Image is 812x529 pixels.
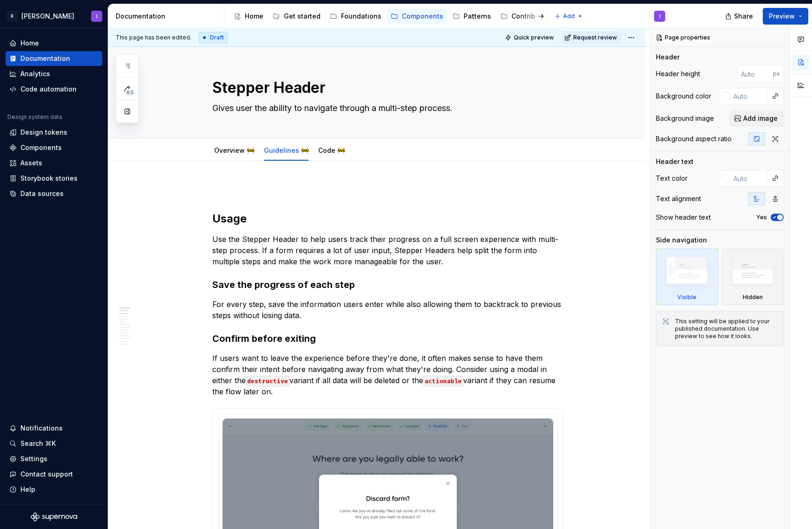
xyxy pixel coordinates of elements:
a: Get started [269,9,324,24]
a: Documentation [6,51,102,66]
div: Visible [656,248,718,305]
input: Auto [737,65,773,82]
button: Share [720,8,759,25]
div: Header [656,52,680,62]
span: Share [734,12,753,21]
a: Design tokens [6,125,102,140]
div: Text color [656,174,688,183]
div: R [7,11,18,22]
h2: Usage [212,211,563,226]
span: Add [563,13,575,20]
div: Analytics [20,69,50,78]
div: Data sources [20,189,64,198]
div: Background color [656,91,711,101]
label: Yes [756,214,767,221]
code: destructive [246,376,289,386]
div: Patterns [464,12,491,21]
div: Documentation [20,54,70,63]
span: Preview [769,12,795,21]
div: Get started [284,12,321,21]
a: Assets [6,156,102,170]
a: Patterns [449,9,495,24]
div: I [659,13,661,20]
p: If users want to leave the experience before they're done, it often makes sense to have them conf... [212,353,563,397]
div: Home [245,12,263,21]
button: Search ⌘K [6,436,102,451]
code: actionable [423,376,463,386]
div: Documentation [116,12,220,21]
a: Components [387,9,447,24]
a: Analytics [6,66,102,81]
a: Supernova Logo [31,512,77,522]
div: Contact support [20,470,73,479]
button: Add [551,10,586,23]
span: 63 [125,89,135,96]
p: For every step, save the information users enter while also allowing them to backtrack to previou... [212,299,563,321]
div: [PERSON_NAME] [21,12,74,21]
div: Search ⌘K [20,439,56,448]
div: Home [20,39,39,48]
a: Home [230,9,267,24]
a: Settings [6,451,102,466]
a: Storybook stories [6,171,102,186]
div: Settings [20,454,47,464]
button: R[PERSON_NAME]I [2,6,106,26]
div: Design system data [7,113,62,121]
button: Request review [562,31,621,44]
div: Design tokens [20,128,67,137]
div: Hidden [722,248,784,305]
span: Add image [743,114,778,123]
button: Quick preview [502,31,558,44]
div: Storybook stories [20,174,78,183]
div: Side navigation [656,235,707,245]
div: This setting will be applied to your published documentation. Use preview to see how it looks. [675,318,778,340]
div: Components [402,12,443,21]
a: Contribute [497,9,550,24]
span: Request review [573,34,617,41]
textarea: Gives user the ability to navigate through a multi-step process. [210,101,562,116]
div: Show header text [656,213,711,222]
div: I [96,13,98,20]
div: Header text [656,157,694,166]
div: Background image [656,114,714,123]
div: Hidden [743,294,763,301]
div: Help [20,485,35,494]
div: Header height [656,69,700,78]
div: Components [20,143,62,152]
a: Components [6,140,102,155]
span: This page has been edited. [116,34,191,41]
a: Data sources [6,186,102,201]
div: Page tree [230,7,550,26]
button: Help [6,482,102,497]
div: Notifications [20,424,63,433]
button: Contact support [6,467,102,482]
textarea: Stepper Header [210,77,562,99]
input: Auto [730,88,767,104]
div: Assets [20,158,42,168]
div: Overview 🚧 [210,140,258,160]
div: Text alignment [656,194,701,203]
a: Foundations [326,9,385,24]
input: Auto [730,170,767,187]
a: Guidelines 🚧 [264,146,309,154]
a: Code automation [6,82,102,97]
div: Guidelines 🚧 [260,140,313,160]
h3: Confirm before exiting [212,332,563,345]
button: Notifications [6,421,102,436]
div: Foundations [341,12,381,21]
h3: Save the progress of each step [212,278,563,291]
div: Draft [199,32,228,43]
div: Visible [677,294,696,301]
div: Contribute [511,12,546,21]
div: Code 🚧 [314,140,349,160]
a: Overview 🚧 [214,146,255,154]
a: Home [6,36,102,51]
button: Add image [730,110,784,127]
p: Use the Stepper Header to help users track their progress on a full screen experience with multi-... [212,234,563,267]
div: Code automation [20,85,77,94]
a: Code 🚧 [318,146,345,154]
button: Preview [763,8,808,25]
div: Background aspect ratio [656,134,732,144]
span: Quick preview [514,34,554,41]
p: px [773,70,780,78]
